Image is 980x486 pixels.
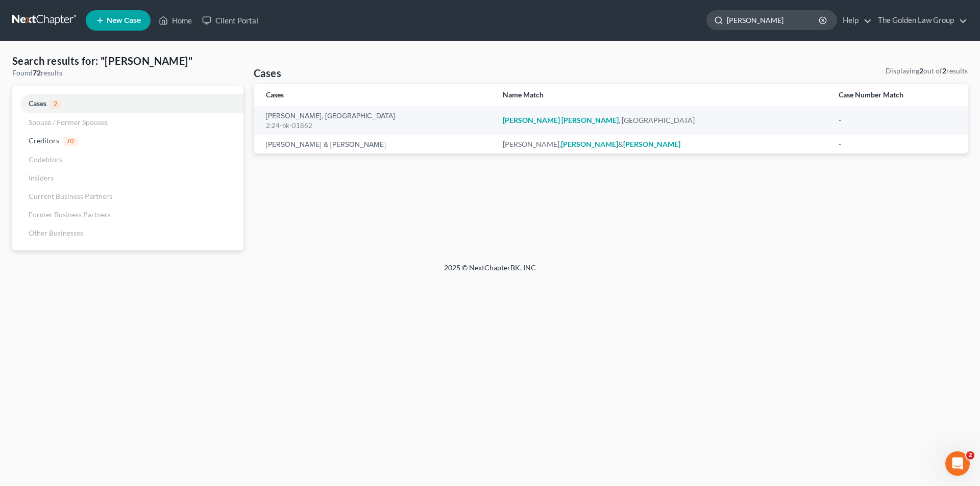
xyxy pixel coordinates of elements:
[12,113,243,132] a: Spouse / Former Spouses
[266,141,386,148] a: [PERSON_NAME] & [PERSON_NAME]
[51,100,61,109] span: 2
[29,192,112,200] span: Current Business Partners
[154,11,197,30] a: Home
[29,228,83,237] span: Other Businesses
[63,137,78,146] span: 70
[945,451,970,476] iframe: Intercom live chat
[33,68,41,77] strong: 72
[873,11,967,30] a: The Golden Law Group
[919,66,923,75] strong: 2
[830,84,968,106] th: Case Number Match
[503,115,822,125] div: , [GEOGRAPHIC_DATA]
[12,94,243,113] a: Cases2
[29,99,46,108] span: Cases
[107,17,141,24] span: New Case
[561,140,618,148] em: [PERSON_NAME]
[838,11,872,30] a: Help
[29,173,54,182] span: Insiders
[942,66,946,75] strong: 2
[266,113,395,120] a: [PERSON_NAME], [GEOGRAPHIC_DATA]
[503,139,822,149] div: [PERSON_NAME], &
[199,263,781,281] div: 2025 © NextChapterBK, INC
[495,84,830,106] th: Name Match
[29,136,59,145] span: Creditors
[12,150,243,169] a: Codebtors
[727,11,820,30] input: Search by name...
[561,116,619,124] em: [PERSON_NAME]
[839,139,955,149] div: -
[839,115,955,125] div: -
[254,84,495,106] th: Cases
[886,66,968,76] div: Displaying out of results
[503,116,560,124] em: [PERSON_NAME]
[29,155,62,164] span: Codebtors
[12,54,243,68] h4: Search results for: "[PERSON_NAME]"
[966,451,974,459] span: 2
[12,68,243,78] div: Found results
[12,187,243,206] a: Current Business Partners
[29,118,108,126] span: Spouse / Former Spouses
[623,140,680,148] em: [PERSON_NAME]
[254,66,281,80] h4: Cases
[12,206,243,224] a: Former Business Partners
[12,224,243,242] a: Other Businesses
[12,132,243,150] a: Creditors70
[197,11,263,30] a: Client Portal
[266,121,486,131] div: 2:24-bk-01862
[29,210,111,219] span: Former Business Partners
[12,169,243,187] a: Insiders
